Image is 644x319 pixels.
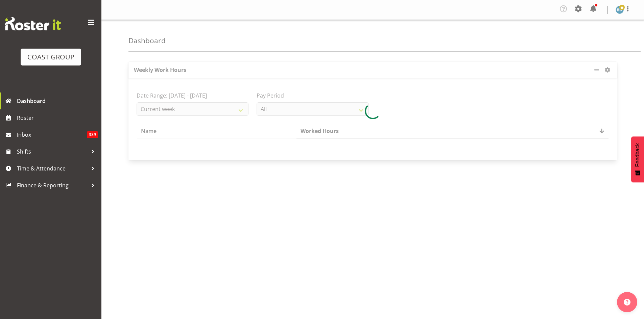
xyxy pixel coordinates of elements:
div: COAST GROUP [27,52,74,62]
img: Rosterit website logo [5,17,61,30]
span: Dashboard [17,96,98,106]
img: help-xxl-2.png [624,299,630,305]
button: Feedback - Show survey [631,136,644,182]
span: Roster [17,113,98,123]
img: ben-dewes888.jpg [616,6,624,14]
span: Time & Attendance [17,163,88,174]
span: 339 [87,131,98,138]
span: Shifts [17,147,88,157]
span: Inbox [17,130,87,140]
span: Feedback [635,143,641,167]
h4: Dashboard [128,37,166,45]
span: Finance & Reporting [17,180,88,190]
